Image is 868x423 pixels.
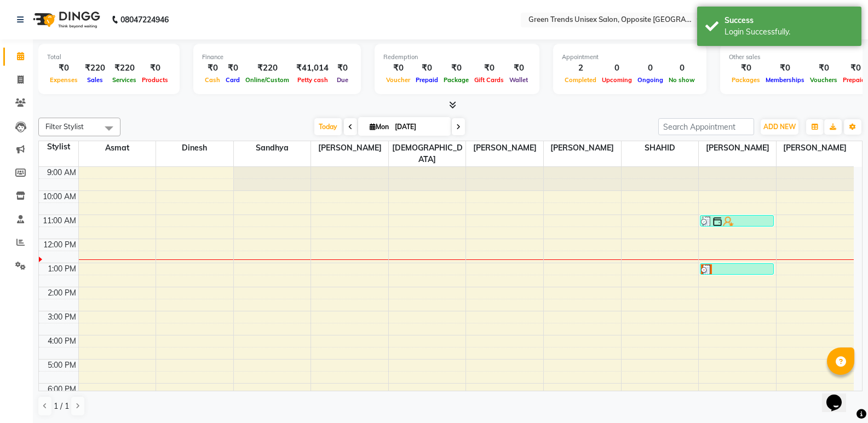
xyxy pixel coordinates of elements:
div: ₹220 [110,62,139,74]
span: Card [223,76,243,84]
span: Memberships [763,76,807,84]
span: Today [314,118,342,135]
span: Dinesh [156,141,233,155]
span: 1 / 1 [54,401,69,412]
div: ₹0 [807,62,840,74]
span: Wallet [507,76,531,84]
div: ₹0 [139,62,171,74]
div: ₹0 [383,62,413,74]
div: 5:00 PM [45,360,78,371]
div: ₹0 [507,62,531,74]
b: 08047224946 [120,4,169,35]
div: ₹220 [243,62,292,74]
div: ₹0 [472,62,507,74]
span: Sandhya [234,141,311,155]
div: 0 [635,62,666,74]
div: Appointment [562,53,698,62]
span: Due [334,76,351,84]
span: Petty cash [295,76,331,84]
div: Total [47,53,171,62]
span: Sales [84,76,106,84]
div: Stylist [39,141,78,153]
div: 0 [599,62,635,74]
iframe: chat widget [822,379,857,412]
span: Packages [729,76,763,84]
span: Ongoing [635,76,666,84]
span: Filter Stylist [45,122,84,131]
div: 10:00 AM [41,191,78,202]
div: 6:00 PM [45,384,78,395]
span: [PERSON_NAME] [544,141,621,155]
div: ₹0 [763,62,807,74]
span: Online/Custom [243,76,292,84]
div: Raj, TK01, 01:00 PM-01:30 PM, Haircut - Basic [700,264,773,274]
div: ₹0 [333,62,352,74]
input: Search Appointment [658,118,754,135]
div: Login Successfully. [725,26,853,38]
span: Voucher [383,76,413,84]
div: 11:00 AM [41,215,78,227]
span: Vouchers [807,76,840,84]
span: Mon [367,123,392,131]
span: Products [139,76,171,84]
span: Package [441,76,472,84]
div: Success [725,15,853,26]
input: 2025-09-01 [392,119,446,135]
div: Finance [202,53,352,62]
div: ₹0 [47,62,81,74]
div: ₹0 [413,62,441,74]
div: ₹0 [223,62,243,74]
span: [PERSON_NAME] [777,141,854,155]
div: 9:00 AM [45,167,78,178]
div: 2:00 PM [45,287,78,299]
span: Gift Cards [472,76,507,84]
span: Prepaid [413,76,441,84]
span: SHAHID [622,141,699,155]
img: logo [28,4,103,35]
div: ₹41,014 [292,62,333,74]
div: 3:00 PM [45,311,78,323]
div: ₹220 [81,62,110,74]
span: Asmat [79,141,156,155]
span: Completed [562,76,599,84]
div: 0 [666,62,698,74]
div: 2 [562,62,599,74]
div: 4:00 PM [45,335,78,347]
span: No show [666,76,698,84]
div: ₹0 [441,62,472,74]
div: 12:00 PM [41,239,78,251]
div: ₹0 [729,62,763,74]
span: [PERSON_NAME] [466,141,543,155]
span: Cash [202,76,223,84]
span: Expenses [47,76,81,84]
div: Redemption [383,53,531,62]
div: Pankaj, TK02, 11:00 AM-11:30 AM, [PERSON_NAME] Styling [700,216,773,226]
span: [PERSON_NAME] [699,141,776,155]
span: Upcoming [599,76,635,84]
button: ADD NEW [761,119,798,135]
span: ADD NEW [763,123,796,131]
div: 1:00 PM [45,263,78,275]
div: ₹0 [202,62,223,74]
span: Services [110,76,139,84]
span: [PERSON_NAME] [311,141,388,155]
span: [DEMOGRAPHIC_DATA] [389,141,466,166]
